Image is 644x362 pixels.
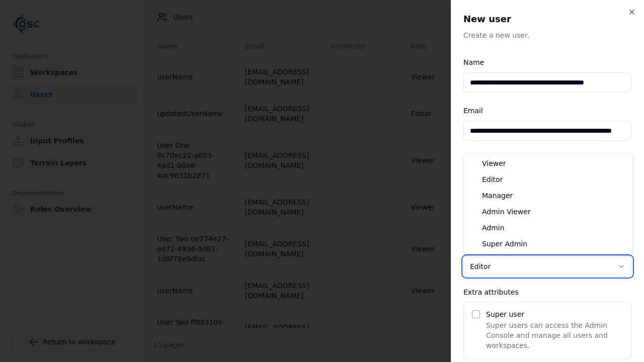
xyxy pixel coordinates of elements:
span: Manager [482,191,513,201]
span: Admin Viewer [482,207,531,217]
span: Super Admin [482,239,527,249]
span: Viewer [482,158,506,168]
span: Editor [482,174,503,185]
span: Admin [482,223,505,233]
